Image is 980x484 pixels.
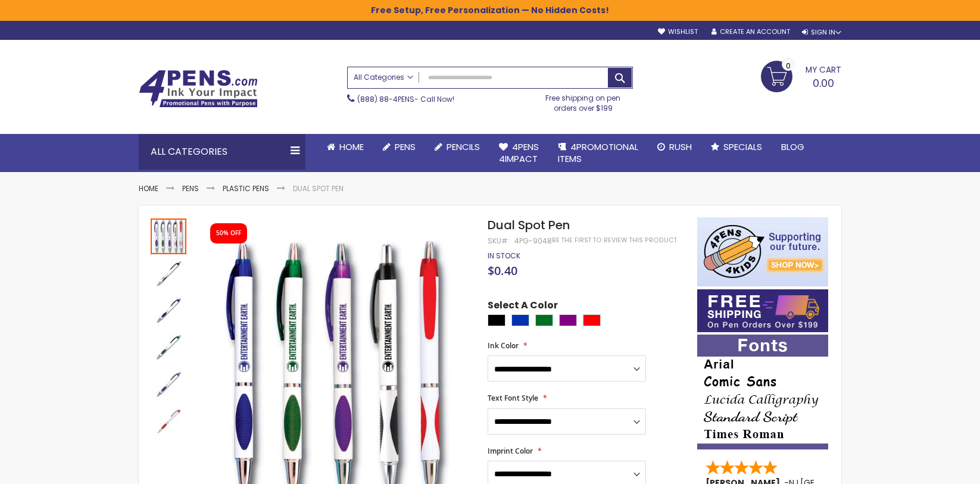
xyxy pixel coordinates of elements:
div: Dual Spot Pen [151,291,188,328]
div: Free shipping on pen orders over $199 [533,89,633,113]
img: Dual Spot Pen [151,403,186,439]
span: All Categories [354,73,413,82]
span: Pencils [447,140,480,153]
a: Pens [373,134,425,160]
span: 0.00 [813,76,834,90]
div: Dual Spot Pen [151,217,188,254]
div: Black [488,314,505,326]
a: Wishlist [658,27,698,36]
div: 50% OFF [216,229,241,238]
img: Dual Spot Pen [151,255,186,291]
span: 4Pens 4impact [499,140,539,165]
a: 4PROMOTIONALITEMS [548,134,648,173]
a: Specials [701,134,772,160]
span: Dual Spot Pen [488,217,570,233]
img: Free shipping on orders over $199 [697,289,828,332]
img: Dual Spot Pen [151,366,186,402]
img: 4Pens Custom Pens and Promotional Products [139,70,258,108]
a: Be the first to review this product [552,236,677,245]
a: Create an Account [711,27,790,36]
span: 4PROMOTIONAL ITEMS [558,140,638,165]
a: Home [317,134,373,160]
div: Blue [511,314,529,326]
span: Ink Color [488,341,519,351]
div: Dual Spot Pen [151,254,188,291]
div: Dual Spot Pen [151,328,188,365]
img: 4pens 4 kids [697,217,828,286]
a: Pens [182,183,199,193]
div: Availability [488,251,520,261]
a: Plastic Pens [223,183,269,193]
div: Dual Spot Pen [151,402,186,439]
span: Home [339,140,364,153]
span: $0.40 [488,263,517,279]
a: Home [139,183,158,193]
iframe: Google Customer Reviews [882,452,980,484]
li: Dual Spot Pen [293,184,344,193]
span: Rush [669,140,692,153]
img: font-personalization-examples [697,335,828,449]
a: Blog [772,134,814,160]
img: Dual Spot Pen [151,292,186,328]
img: Dual Spot Pen [151,329,186,365]
span: In stock [488,251,520,261]
span: Select A Color [488,299,558,315]
span: 0 [786,60,791,71]
a: Pencils [425,134,489,160]
a: All Categories [348,67,419,87]
span: Specials [723,140,762,153]
div: 4PG-9048 [514,236,552,246]
div: Sign In [802,28,841,37]
a: 4Pens4impact [489,134,548,173]
strong: SKU [488,236,510,246]
span: Imprint Color [488,446,533,456]
span: - Call Now! [357,94,454,104]
a: Rush [648,134,701,160]
div: Purple [559,314,577,326]
a: (888) 88-4PENS [357,94,414,104]
div: Red [583,314,601,326]
a: 0.00 0 [761,61,841,90]
span: Pens [395,140,416,153]
span: Text Font Style [488,393,538,403]
div: Dual Spot Pen [151,365,188,402]
div: Green [535,314,553,326]
span: Blog [781,140,804,153]
div: All Categories [139,134,305,170]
